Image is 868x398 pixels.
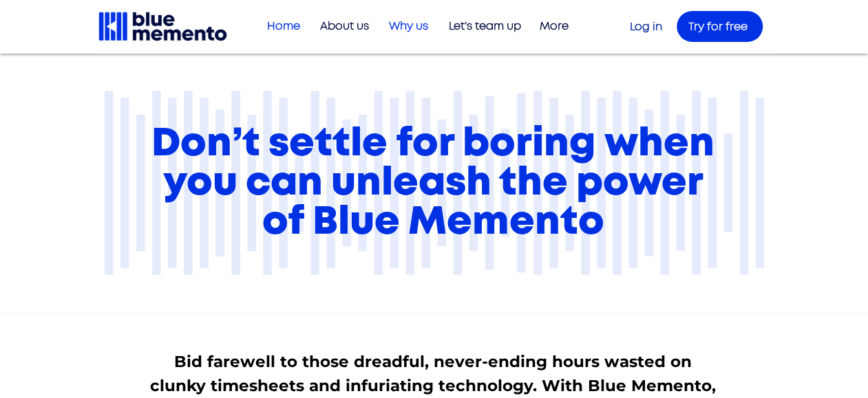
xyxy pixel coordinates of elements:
a: Let's team up [435,15,528,38]
a: Why us [376,15,435,38]
span: Try for free [688,21,748,32]
img: TEXTURES_DOCEO_Mesa de trabajo 1 copia 15.png [97,67,772,298]
p: Home [260,15,307,38]
img: Blue Memento black logo [97,10,229,43]
span: Don’t settle for boring when you can unleash the power of Blue Memento [151,124,714,241]
p: More [533,15,575,38]
a: Home [255,15,307,38]
p: Why us [382,15,435,38]
a: About us [307,15,376,38]
a: Try for free [677,11,763,42]
p: Let's team up [442,15,528,38]
nav: Site [255,15,575,38]
p: About us [313,15,376,38]
a: Log in [630,21,662,32]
